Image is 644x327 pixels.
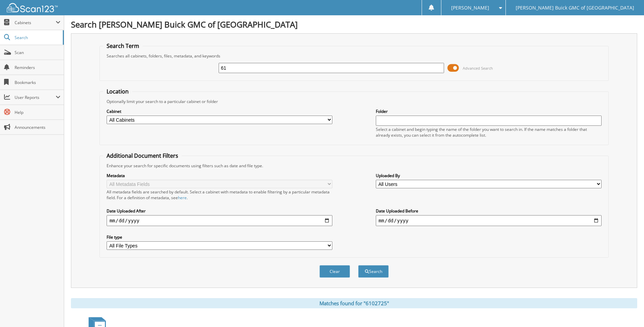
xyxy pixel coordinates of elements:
label: Date Uploaded After [107,208,332,214]
input: end [376,215,602,226]
span: Help [15,109,60,115]
div: All metadata fields are searched by default. Select a cabinet with metadata to enable filtering b... [107,189,332,201]
img: scan123-logo-white.svg [7,3,58,12]
button: Clear [319,265,350,278]
span: [PERSON_NAME] [451,6,489,10]
div: Select a cabinet and begin typing the name of the folder you want to search in. If the name match... [376,126,602,138]
legend: Location [103,88,132,95]
iframe: Chat Widget [610,294,644,327]
div: Searches all cabinets, folders, files, metadata, and keywords [103,53,605,59]
label: File type [107,234,332,240]
span: Search [15,35,59,40]
span: Scan [15,50,60,55]
div: Matches found for "6102725" [71,298,637,308]
label: Date Uploaded Before [376,208,602,214]
a: here [178,195,187,201]
div: Enhance your search for specific documents using filters such as date and file type. [103,163,605,169]
span: Bookmarks [15,80,60,85]
div: Optionally limit your search to a particular cabinet or folder [103,99,605,104]
button: Search [358,265,389,278]
label: Folder [376,108,602,114]
label: Metadata [107,173,332,178]
span: Cabinets [15,20,56,25]
span: Reminders [15,65,60,70]
span: Advanced Search [463,66,493,71]
span: [PERSON_NAME] Buick GMC of [GEOGRAPHIC_DATA] [516,6,634,10]
input: start [107,215,332,226]
h1: Search [PERSON_NAME] Buick GMC of [GEOGRAPHIC_DATA] [71,19,637,30]
label: Uploaded By [376,173,602,178]
span: User Reports [15,94,56,100]
legend: Search Term [103,42,143,50]
legend: Additional Document Filters [103,152,182,159]
label: Cabinet [107,108,332,114]
span: Announcements [15,124,60,130]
